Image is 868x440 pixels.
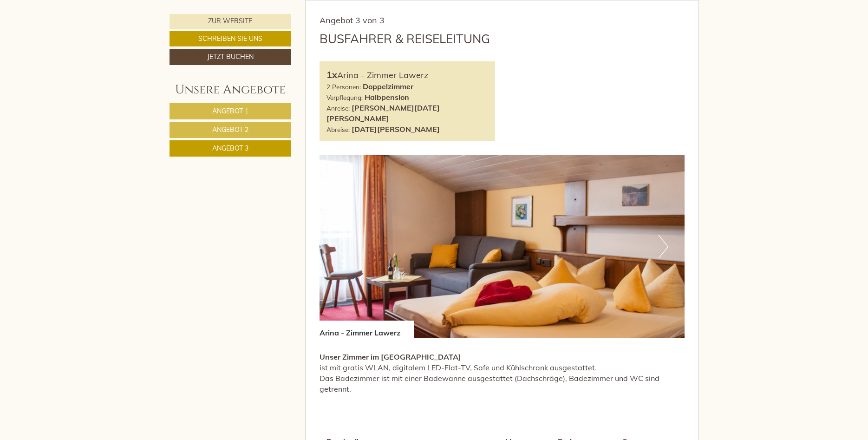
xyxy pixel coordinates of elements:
span: Angebot 2 [212,125,248,134]
a: Schreiben Sie uns [170,31,291,46]
span: Angebot 3 von 3 [320,15,385,26]
b: Halbpension [365,92,409,102]
small: 2 Personen: [326,83,361,91]
a: Jetzt buchen [170,49,291,65]
button: Next [659,235,668,258]
img: image [320,155,685,338]
div: Arina - Zimmer Lawerz [320,321,414,338]
div: Busfahrer & Reiseleitung [320,30,490,47]
span: Angebot 1 [212,107,248,115]
strong: Unser Zimmer im [GEOGRAPHIC_DATA] [320,352,461,361]
small: Abreise: [326,125,350,133]
b: [PERSON_NAME][DATE][PERSON_NAME] [326,103,440,123]
b: 1x [326,69,337,80]
small: Verpflegung: [326,93,363,101]
span: Angebot 3 [212,144,248,152]
button: Previous [336,235,346,258]
p: ist mit gratis WLAN, digitalem LED-Flat-TV, Safe und Kühlschrank ausgestattet. Das Badezimmer ist... [320,352,685,394]
div: Arina - Zimmer Lawerz [326,68,488,82]
b: [DATE][PERSON_NAME] [352,125,440,134]
b: Doppelzimmer [363,82,413,91]
a: Zur Website [170,14,291,29]
small: Anreise: [326,104,350,112]
div: Unsere Angebote [170,81,291,99]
